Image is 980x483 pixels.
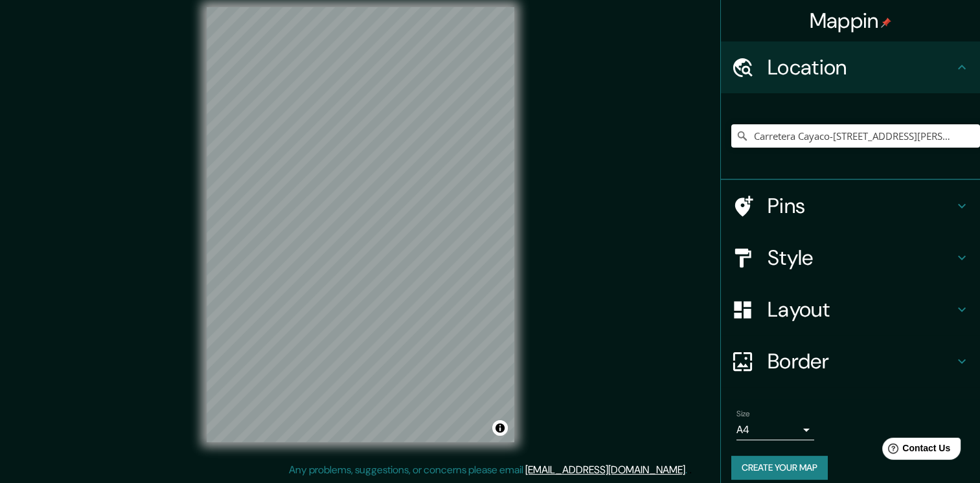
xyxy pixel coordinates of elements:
h4: Layout [768,297,954,322]
div: Border [721,335,980,387]
button: Toggle attribution [492,420,508,436]
img: pin-icon.png [881,17,891,28]
h4: Location [768,54,954,80]
div: Layout [721,284,980,335]
div: Location [721,41,980,93]
p: Any problems, suggestions, or concerns please email . [289,462,687,478]
div: A4 [736,420,814,440]
input: Pick your city or area [731,124,980,148]
h4: Border [768,348,954,374]
label: Size [736,409,750,420]
h4: Mappin [810,8,892,34]
canvas: Map [207,7,514,442]
h4: Pins [768,193,954,219]
div: Style [721,232,980,284]
div: Pins [721,180,980,232]
a: [EMAIL_ADDRESS][DOMAIN_NAME] [525,463,685,477]
div: . [687,462,689,478]
iframe: Help widget launcher [865,432,966,469]
h4: Style [768,245,954,271]
div: . [689,462,692,478]
button: Create your map [731,456,828,480]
